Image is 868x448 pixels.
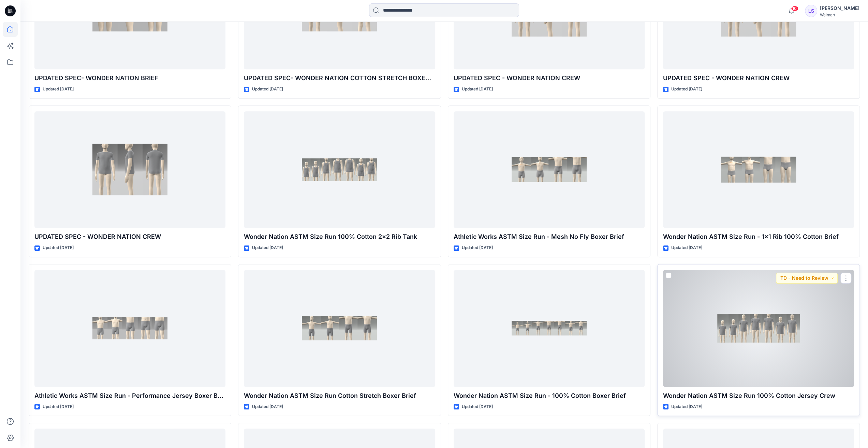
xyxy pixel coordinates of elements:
a: Wonder Nation ASTM Size Run - 1x1 Rib 100% Cotton Brief [663,111,854,228]
p: Updated [DATE] [462,244,493,251]
p: UPDATED SPEC - WONDER NATION CREW [663,73,854,83]
a: Wonder Nation ASTM Size Run 100% Cotton 2x2 Rib Tank [244,111,435,228]
div: LS [805,5,817,17]
p: Updated [DATE] [43,244,74,251]
a: UPDATED SPEC - WONDER NATION CREW [34,111,225,228]
p: Updated [DATE] [252,86,283,93]
p: Wonder Nation ASTM Size Run - 100% Cotton Boxer Brief [454,391,645,401]
p: Updated [DATE] [252,244,283,251]
p: Wonder Nation ASTM Size Run Cotton Stretch Boxer Brief [244,391,435,401]
p: Updated [DATE] [671,86,702,93]
p: Wonder Nation ASTM Size Run 100% Cotton 2x2 Rib Tank [244,232,435,242]
p: Wonder Nation ASTM Size Run - 1x1 Rib 100% Cotton Brief [663,232,854,242]
a: Athletic Works ASTM Size Run - Mesh No Fly Boxer Brief [454,111,645,228]
p: Updated [DATE] [462,86,493,93]
p: Updated [DATE] [671,244,702,251]
p: Updated [DATE] [43,86,74,93]
a: Wonder Nation ASTM Size Run - 100% Cotton Boxer Brief [454,270,645,387]
p: Wonder Nation ASTM Size Run 100% Cotton Jersey Crew [663,391,854,401]
a: Wonder Nation ASTM Size Run Cotton Stretch Boxer Brief [244,270,435,387]
p: UPDATED SPEC- WONDER NATION BRIEF [34,73,225,83]
p: Athletic Works ASTM Size Run - Mesh No Fly Boxer Brief [454,232,645,242]
p: Athletic Works ASTM Size Run - Performance Jersey Boxer Brief [34,391,225,401]
span: 10 [791,6,798,11]
p: Updated [DATE] [671,403,702,410]
a: Athletic Works ASTM Size Run - Performance Jersey Boxer Brief [34,270,225,387]
p: UPDATED SPEC- WONDER NATION COTTON STRETCH BOXER BRIEF [244,73,435,83]
p: UPDATED SPEC - WONDER NATION CREW [34,232,225,242]
p: Updated [DATE] [252,403,283,410]
p: Updated [DATE] [462,403,493,410]
p: Updated [DATE] [43,403,74,410]
a: Wonder Nation ASTM Size Run 100% Cotton Jersey Crew [663,270,854,387]
div: Walmart [820,12,859,17]
div: [PERSON_NAME] [820,4,859,12]
p: UPDATED SPEC - WONDER NATION CREW [454,73,645,83]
